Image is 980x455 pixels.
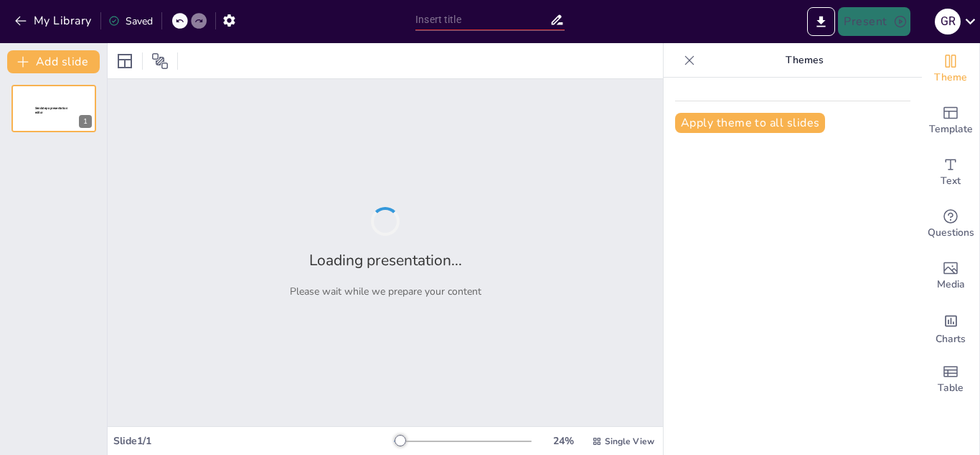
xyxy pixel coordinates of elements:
div: Add ready made slides [922,95,979,147]
div: G R [935,9,961,35]
button: G R [935,7,961,36]
div: Add charts and graphs [922,302,979,354]
div: Change the overall theme [922,43,979,95]
span: Sendsteps presentation editor [35,106,67,114]
button: Apply theme to all slides [675,113,825,133]
div: Layout [113,50,136,73]
div: Add a table [922,354,979,405]
div: Saved [108,14,153,28]
span: Single View [605,436,654,447]
div: 1 [11,85,96,132]
span: Position [151,52,169,70]
h2: Loading presentation... [309,250,462,270]
button: Present [838,7,910,36]
p: Please wait while we prepare your content [290,285,481,298]
button: Add slide [7,50,100,73]
button: Export to PowerPoint [807,7,835,36]
span: Charts [936,331,966,347]
div: Slide 1 / 1 [113,434,394,448]
div: Get real-time input from your audience [922,198,979,250]
span: Text [941,173,961,189]
span: Template [929,121,973,137]
span: Table [938,380,963,396]
div: Add images, graphics, shapes or video [922,250,979,302]
span: Media [937,277,965,293]
span: Questions [928,225,974,241]
span: Theme [934,70,967,86]
div: Add text boxes [922,147,979,198]
div: 24 % [546,434,580,448]
input: Insert title [415,9,550,30]
p: Themes [701,43,908,78]
button: My Library [11,9,98,32]
div: 1 [79,115,92,128]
